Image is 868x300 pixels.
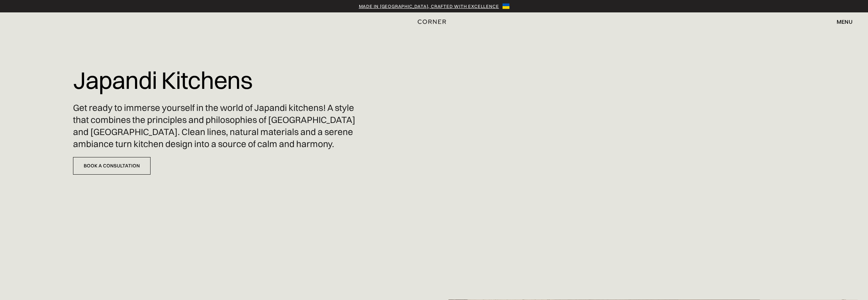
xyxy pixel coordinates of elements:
[73,102,357,150] p: Get ready to immerse yourself in the world of Japandi kitchens! A style that combines the princip...
[73,62,252,99] h1: Japandi Kitchens
[359,3,499,10] a: Made in [GEOGRAPHIC_DATA], crafted with excellence
[837,19,852,24] div: menu
[73,157,151,175] a: Book a Consultation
